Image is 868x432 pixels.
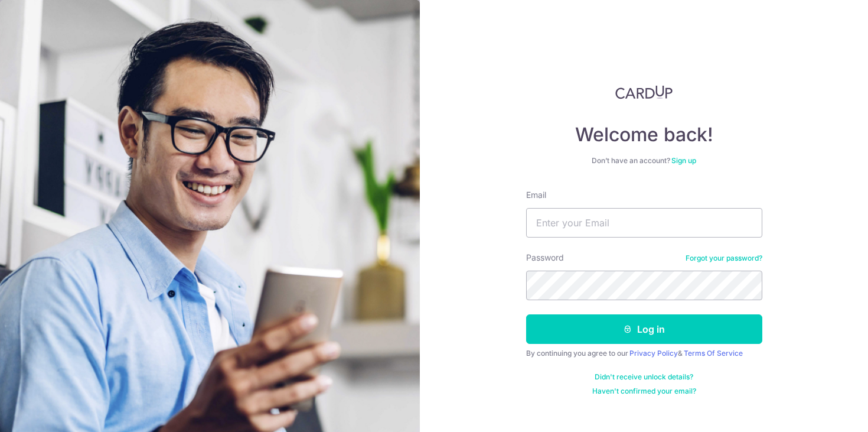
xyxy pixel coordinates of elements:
[526,123,762,147] h4: Welcome back!
[615,85,673,99] img: CardUp Logo
[526,252,564,264] label: Password
[592,386,696,396] a: Haven't confirmed your email?
[686,254,762,263] a: Forgot your password?
[526,189,546,201] label: Email
[629,349,678,358] a: Privacy Policy
[526,208,762,238] input: Enter your Email
[526,156,762,165] div: Don’t have an account?
[595,372,693,382] a: Didn't receive unlock details?
[526,314,762,344] button: Log in
[671,156,696,165] a: Sign up
[684,349,743,358] a: Terms Of Service
[526,349,762,358] div: By continuing you agree to our &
